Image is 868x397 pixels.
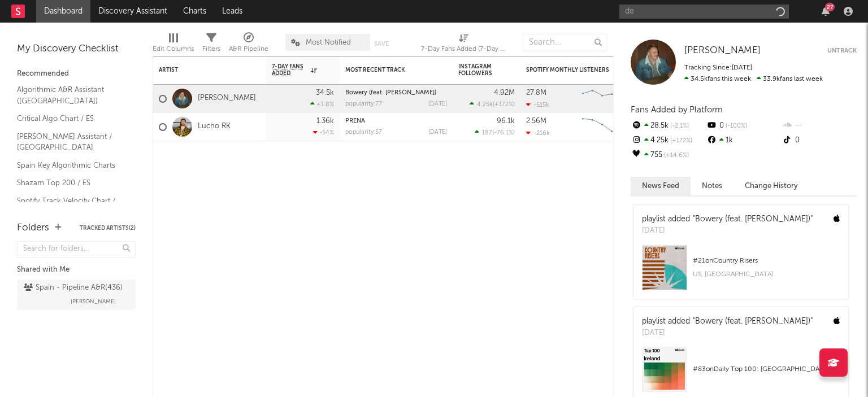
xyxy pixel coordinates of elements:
div: playlist added [642,213,813,225]
span: -2.1 % [669,123,689,129]
a: [PERSON_NAME] Assistant / [GEOGRAPHIC_DATA] [17,130,124,154]
a: [PERSON_NAME] [198,94,256,103]
div: 7-Day Fans Added (7-Day Fans Added) [421,28,506,61]
span: -100 % [724,123,747,129]
div: Instagram Followers [458,63,498,77]
div: Filters [202,28,220,61]
div: 1k [706,133,781,148]
span: -76.1 % [494,130,513,136]
button: 27 [822,7,830,16]
a: Bowery (feat. [PERSON_NAME]) [345,90,436,96]
div: ( ) [470,101,515,108]
div: popularity: 77 [345,101,382,107]
svg: Chart title [577,85,628,113]
div: [DATE] [428,129,447,136]
button: News Feed [631,177,691,195]
div: Edit Columns [153,42,194,56]
div: A&R Pipeline [229,28,268,61]
div: A&R Pipeline [229,42,268,56]
span: [PERSON_NAME] [71,295,116,308]
input: Search... [523,34,607,51]
div: 7-Day Fans Added (7-Day Fans Added) [421,42,506,56]
div: [DATE] [642,225,813,237]
span: +172 % [494,102,513,108]
div: 0 [782,133,857,148]
span: 34.5k fans this week [684,76,751,82]
div: -515k [526,101,549,108]
span: +172 % [669,138,692,144]
input: Search for artists [619,5,789,19]
div: Spotify Monthly Listeners [526,67,611,73]
a: "Bowery (feat. [PERSON_NAME])" [693,215,813,223]
div: 34.5k [316,89,334,97]
span: 4.25k [477,102,493,108]
button: Tracked Artists(2) [80,225,136,231]
div: Spain - Pipeline A&R ( 436 ) [24,281,123,295]
div: 4.25k [631,133,706,148]
a: Lucho RK [198,122,231,132]
a: Spain Key Algorithmic Charts [17,159,124,172]
a: Algorithmic A&R Assistant ([GEOGRAPHIC_DATA]) [17,84,124,107]
div: My Discovery Checklist [17,42,136,56]
svg: Chart title [577,113,628,141]
div: -- [782,119,857,133]
div: Shared with Me [17,263,136,277]
div: Recommended [17,67,136,81]
button: Untrack [827,45,857,56]
a: Shazam Top 200 / ES [17,177,124,189]
a: Spain - Pipeline A&R(436)[PERSON_NAME] [17,280,136,310]
div: [DATE] [642,328,813,339]
div: popularity: 57 [345,129,382,136]
div: Folders [17,221,49,235]
span: 7-Day Fans Added [272,63,308,77]
div: +1.8 % [310,101,334,108]
a: Spotify Track Velocity Chart / ES [17,195,124,218]
span: 187 [482,130,492,136]
div: Most Recent Track [345,67,430,73]
div: 2.56M [526,117,546,125]
input: Search for folders... [17,241,136,258]
div: Edit Columns [153,28,194,61]
div: # 21 on Country Risers [693,254,840,268]
div: [DATE] [428,101,447,107]
div: 1.36k [316,117,334,125]
a: "Bowery (feat. [PERSON_NAME])" [693,317,813,325]
span: 33.9k fans last week [684,76,823,82]
span: [PERSON_NAME] [684,46,761,55]
div: -54 % [313,129,334,136]
div: ( ) [475,129,515,136]
div: Filters [202,42,220,56]
div: US, [GEOGRAPHIC_DATA] [693,268,840,281]
div: playlist added [642,316,813,328]
div: -216k [526,129,550,137]
div: 755 [631,148,706,163]
span: Fans Added by Platform [631,106,723,114]
a: PREÑÁ [345,118,365,124]
div: Bowery (feat. Kings of Leon) [345,90,447,96]
div: PREÑÁ [345,118,447,124]
a: [PERSON_NAME] [684,45,761,56]
span: Tracking Since: [DATE] [684,64,752,71]
div: Artist [159,67,244,73]
button: Save [374,41,389,47]
div: 4.92M [494,89,515,97]
span: +14.6 % [662,152,689,159]
button: Change History [734,177,809,195]
div: 0 [706,119,781,133]
div: 28.5k [631,119,706,133]
div: # 83 on Daily Top 100: [GEOGRAPHIC_DATA] [693,363,840,376]
a: Critical Algo Chart / ES [17,112,124,125]
div: 96.1k [497,117,515,125]
span: Most Notified [306,39,351,46]
button: Notes [691,177,734,195]
div: 27.8M [526,89,546,97]
div: 27 [825,3,835,11]
a: #21onCountry RisersUS, [GEOGRAPHIC_DATA] [633,245,848,299]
